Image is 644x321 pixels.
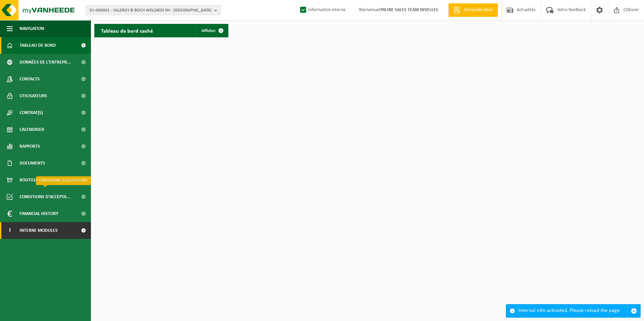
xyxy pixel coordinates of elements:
[20,87,47,104] span: Utilisateurs
[86,5,221,15] button: 01-000001 - VILLEROY & BOCH WELLNESS NV - [GEOGRAPHIC_DATA]
[379,7,438,12] strong: ONLINE SALES TEAM NIVELLES
[462,7,494,13] span: Demande devis
[20,155,45,172] span: Documents
[20,71,40,87] span: Contacts
[90,5,212,15] span: 01-000001 - VILLEROY & BOCH WELLNESS NV - [GEOGRAPHIC_DATA]
[20,37,56,54] span: Tableau de bord
[299,5,346,15] label: Information interne
[20,104,43,121] span: Contrat(s)
[201,29,216,33] span: Afficher
[7,222,13,239] span: I
[20,121,44,138] span: Calendrier
[20,138,40,155] span: Rapports
[20,222,58,239] span: Interne modules
[20,54,71,71] span: Données de l'entrepr...
[196,24,228,37] a: Afficher
[20,172,60,188] span: Boutique en ligne
[448,3,498,17] a: Demande devis
[518,305,627,317] div: Internal info activated. Please reload the page
[20,20,44,37] span: Navigation
[20,188,70,205] span: Conditions d'accepta...
[20,205,58,222] span: Financial History
[94,24,160,37] h2: Tableau de bord caché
